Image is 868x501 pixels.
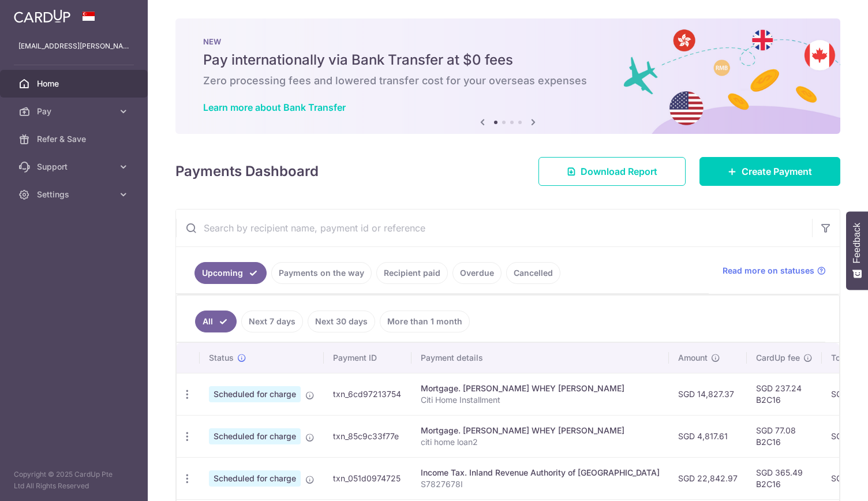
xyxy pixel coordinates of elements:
span: Pay [37,106,113,117]
a: Learn more about Bank Transfer [203,102,346,113]
p: Citi Home Installment [421,394,660,406]
span: Status [209,352,234,364]
p: citi home loan2 [421,436,660,448]
td: txn_85c9c33f77e [324,415,411,457]
a: All [195,311,237,332]
p: [EMAIL_ADDRESS][PERSON_NAME][DOMAIN_NAME] [18,40,129,52]
p: S7827678I [421,478,660,490]
span: Scheduled for charge [209,428,301,444]
td: SGD 4,817.61 [669,415,747,457]
a: Read more on statuses [723,265,826,276]
div: Income Tax. Inland Revenue Authority of [GEOGRAPHIC_DATA] [421,467,660,478]
a: Payments on the way [271,262,372,284]
p: NEW [203,37,813,46]
th: Payment ID [324,343,411,373]
h4: Payments Dashboard [175,161,319,182]
span: Download Report [581,164,657,178]
a: Upcoming [194,262,267,284]
span: Amount [678,352,708,364]
td: txn_051d0974725 [324,457,411,499]
input: Search by recipient name, payment id or reference [176,210,812,246]
div: Mortgage. [PERSON_NAME] WHEY [PERSON_NAME] [421,425,660,436]
button: Feedback - Show survey [846,211,868,290]
td: SGD 14,827.37 [669,373,747,415]
span: Support [37,161,113,173]
span: Feedback [852,223,862,263]
a: Cancelled [506,262,560,284]
a: More than 1 month [380,311,470,332]
span: Refer & Save [37,133,113,145]
h6: Zero processing fees and lowered transfer cost for your overseas expenses [203,74,813,88]
span: Scheduled for charge [209,470,301,487]
td: txn_6cd97213754 [324,373,411,415]
span: Scheduled for charge [209,386,301,402]
span: Settings [37,189,113,200]
a: Next 7 days [241,311,303,332]
a: Download Report [538,157,686,186]
span: Home [37,78,113,89]
td: SGD 22,842.97 [669,457,747,499]
a: Next 30 days [308,311,375,332]
span: Create Payment [742,164,812,178]
h5: Pay internationally via Bank Transfer at $0 fees [203,51,813,69]
th: Payment details [411,343,669,373]
a: Overdue [452,262,502,284]
span: CardUp fee [756,352,800,364]
a: Recipient paid [376,262,448,284]
img: Bank transfer banner [175,18,840,134]
a: Create Payment [699,157,840,186]
span: Read more on statuses [723,265,814,276]
div: Mortgage. [PERSON_NAME] WHEY [PERSON_NAME] [421,383,660,394]
td: SGD 77.08 B2C16 [747,415,822,457]
img: CardUp [14,9,70,23]
td: SGD 237.24 B2C16 [747,373,822,415]
td: SGD 365.49 B2C16 [747,457,822,499]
